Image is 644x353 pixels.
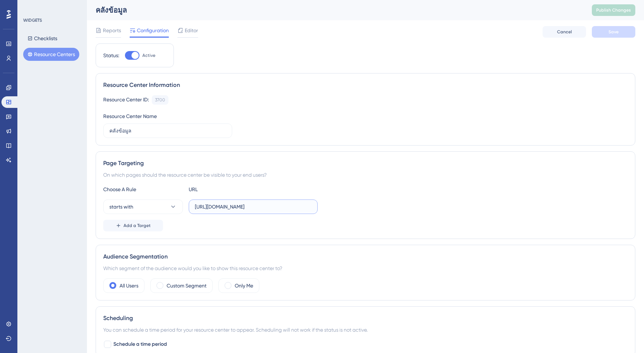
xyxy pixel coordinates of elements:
[103,264,628,273] div: Which segment of the audience would you like to show this resource center to?
[137,26,169,35] span: Configuration
[23,48,79,61] button: Resource Centers
[103,185,183,194] div: Choose A Rule
[189,185,268,194] div: URL
[103,325,628,334] div: You can schedule a time period for your resource center to appear. Scheduling will not work if th...
[235,281,253,290] label: Only Me
[23,17,42,23] div: WIDGETS
[109,202,133,211] span: starts with
[155,97,165,103] div: 3700
[103,26,121,35] span: Reports
[124,223,151,228] span: Add a Target
[195,203,311,211] input: yourwebsite.com/path
[120,281,138,290] label: All Users
[103,95,149,105] div: Resource Center ID:
[109,127,226,135] input: Type your Resource Center name
[103,112,157,121] div: Resource Center Name
[103,252,628,261] div: Audience Segmentation
[103,171,628,179] div: On which pages should the resource center be visible to your end users?
[167,281,206,290] label: Custom Segment
[103,51,119,60] div: Status:
[113,340,167,349] span: Schedule a time period
[592,26,635,38] button: Save
[103,159,628,168] div: Page Targeting
[142,52,155,58] span: Active
[596,7,631,13] span: Publish Changes
[103,220,163,231] button: Add a Target
[185,26,198,35] span: Editor
[557,29,572,35] span: Cancel
[103,81,628,89] div: Resource Center Information
[609,29,619,35] span: Save
[103,199,183,214] button: starts with
[23,32,62,45] button: Checklists
[543,26,586,38] button: Cancel
[96,5,574,15] div: คลังข้อมูล
[592,4,635,16] button: Publish Changes
[103,314,628,323] div: Scheduling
